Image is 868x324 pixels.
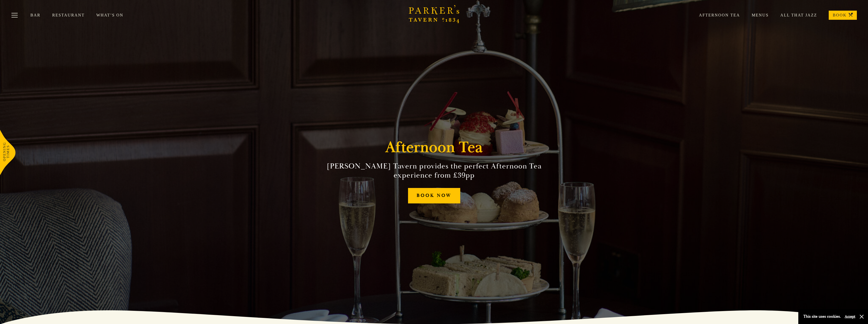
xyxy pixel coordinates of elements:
a: BOOK NOW [408,188,460,203]
button: Close and accept [859,314,864,319]
h2: [PERSON_NAME] Tavern provides the perfect Afternoon Tea experience from £39pp [319,162,550,180]
h1: Afternoon Tea [385,138,483,157]
button: Accept [845,314,855,319]
p: This site uses cookies. [803,313,841,320]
